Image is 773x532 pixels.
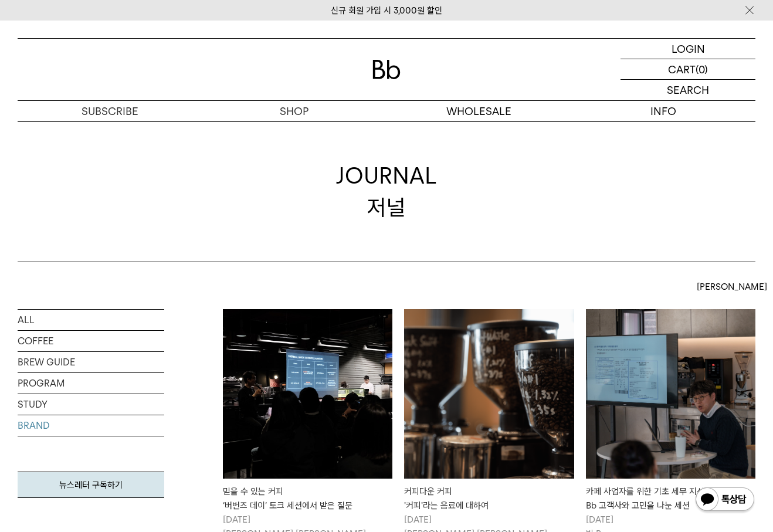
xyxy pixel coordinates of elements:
a: STUDY [18,394,164,415]
p: SEARCH [667,80,709,100]
a: BRAND [18,415,164,436]
p: LOGIN [672,39,705,59]
a: LOGIN [621,39,755,59]
div: JOURNAL 저널 [336,160,437,222]
a: 신규 회원 가입 시 3,000원 할인 [331,5,442,16]
span: [PERSON_NAME] [697,280,767,294]
p: (0) [696,59,708,79]
img: 로고 [372,60,401,79]
div: 카페 사업자를 위한 기초 세무 지식 Bb 고객사와 고민을 나눈 세션 [586,484,755,513]
a: COFFEE [18,331,164,351]
a: BREW GUIDE [18,352,164,372]
img: 믿을 수 있는 커피‘버번즈 데이’ 토크 세션에서 받은 질문 [223,309,392,479]
a: ALL [18,310,164,330]
p: CART [668,59,696,79]
a: SUBSCRIBE [18,101,202,121]
a: 뉴스레터 구독하기 [18,472,164,498]
p: WHOLESALE [386,101,571,121]
a: PROGRAM [18,373,164,394]
a: CART (0) [621,59,755,80]
img: 카카오톡 채널 1:1 채팅 버튼 [694,486,755,514]
div: 커피다운 커피 '커피'라는 음료에 대하여 [404,484,574,513]
img: 카페 사업자를 위한 기초 세무 지식Bb 고객사와 고민을 나눈 세션 [586,309,755,479]
a: SHOP [202,101,387,121]
img: 커피다운 커피'커피'라는 음료에 대하여 [404,309,574,479]
p: INFO [571,101,756,121]
div: 믿을 수 있는 커피 ‘버번즈 데이’ 토크 세션에서 받은 질문 [223,484,392,513]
